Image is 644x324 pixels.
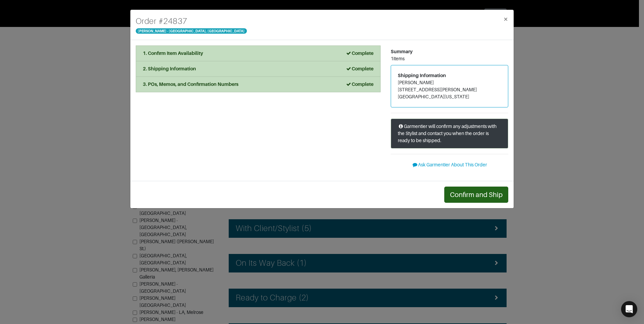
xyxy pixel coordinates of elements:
[503,14,508,24] span: ×
[346,82,374,87] strong: Complete
[391,119,508,149] div: Garmentier will confirm any adjustments with the Stylist and contact you when the order is ready ...
[346,51,374,56] strong: Complete
[143,82,238,87] strong: 3. POs, Memos, and Confirmation Numbers
[398,73,446,78] span: Shipping Information
[621,301,637,317] div: Open Intercom Messenger
[391,160,508,170] button: Ask Garmentier About This Order
[398,79,501,100] address: [PERSON_NAME] [STREET_ADDRESS][PERSON_NAME] [GEOGRAPHIC_DATA][US_STATE]
[444,187,508,203] button: Confirm and Ship
[346,66,374,71] strong: Complete
[498,10,514,29] button: Close
[143,51,203,56] strong: 1. Confirm Item Availability
[143,66,196,71] strong: 2. Shipping Information
[391,48,508,55] div: Summary
[391,55,508,62] div: 1 items
[136,28,247,34] span: [PERSON_NAME] - [GEOGRAPHIC_DATA], [GEOGRAPHIC_DATA]
[136,15,247,27] h4: Order # 24837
